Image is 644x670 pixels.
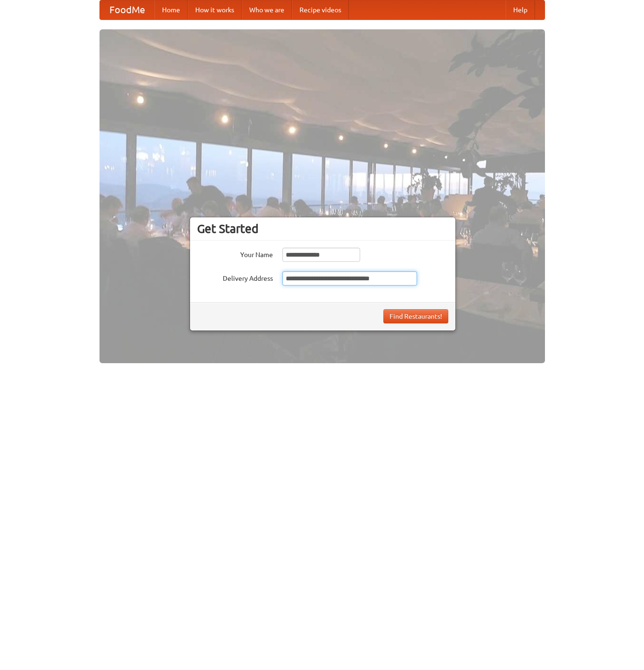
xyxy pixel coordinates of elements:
a: Who we are [242,0,292,19]
label: Your Name [197,248,273,259]
a: Help [506,0,535,19]
label: Delivery Address [197,271,273,283]
a: Home [154,0,188,19]
a: How it works [188,0,242,19]
h3: Get Started [197,222,448,236]
a: FoodMe [100,0,154,19]
a: Recipe videos [292,0,349,19]
button: Find Restaurants! [383,309,448,323]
